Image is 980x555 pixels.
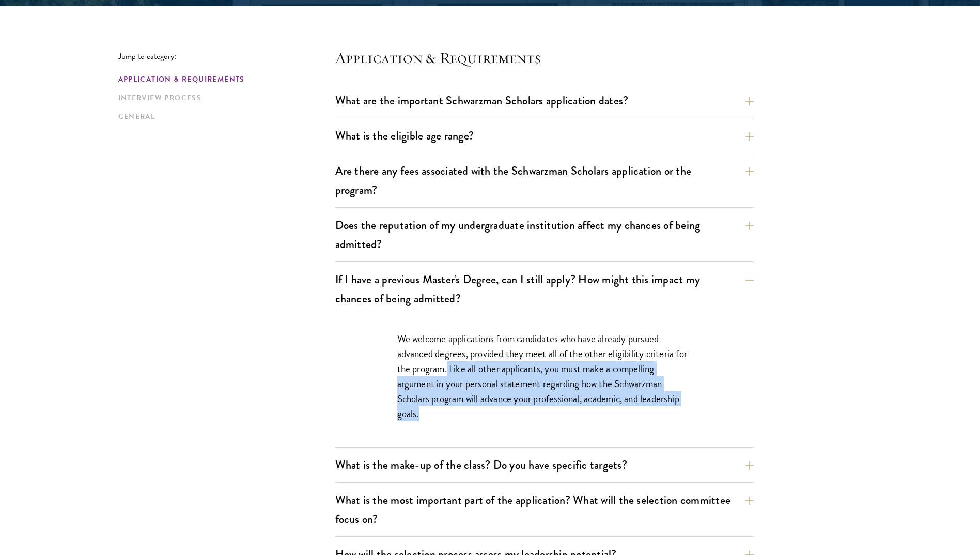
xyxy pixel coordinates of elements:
p: Jump to category: [118,52,335,61]
button: If I have a previous Master's Degree, can I still apply? How might this impact my chances of bein... [335,268,754,310]
p: We welcome applications from candidates who have already pursued advanced degrees, provided they ... [397,331,692,421]
a: Application & Requirements [118,74,329,85]
button: What is the eligible age range? [335,124,754,147]
a: Interview Process [118,92,329,103]
button: Does the reputation of my undergraduate institution affect my chances of being admitted? [335,213,754,256]
button: Are there any fees associated with the Schwarzman Scholars application or the program? [335,159,754,202]
button: What is the most important part of the application? What will the selection committee focus on? [335,488,754,531]
a: General [118,111,329,122]
h4: Application & Requirements [335,48,754,68]
button: What are the important Schwarzman Scholars application dates? [335,89,754,112]
button: What is the make-up of the class? Do you have specific targets? [335,453,754,476]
